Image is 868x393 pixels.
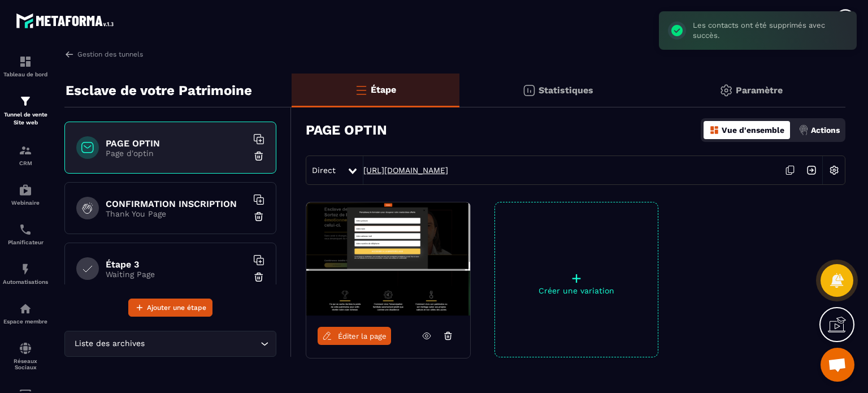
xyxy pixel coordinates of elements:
p: Tableau de bord [3,71,48,77]
img: logo [16,10,118,31]
a: automationsautomationsWebinaire [3,175,48,214]
img: trash [253,150,264,162]
a: [URL][DOMAIN_NAME] [363,166,448,175]
a: automationsautomationsAutomatisations [3,254,48,293]
img: scheduler [19,223,32,236]
img: trash [253,271,264,283]
p: Créer une variation [495,286,658,295]
p: Vue d'ensemble [722,126,784,135]
a: formationformationTableau de bord [3,46,48,86]
a: formationformationCRM [3,135,48,175]
img: formation [19,94,32,108]
img: formation [19,55,32,68]
h3: PAGE OPTIN [306,122,387,138]
a: Gestion des tunnels [64,49,143,59]
img: social-network [19,342,32,355]
p: + [495,270,658,286]
button: Ajouter une étape [128,299,212,317]
p: Webinaire [3,200,48,206]
a: Éditer la page [318,327,391,345]
p: Étape [371,84,396,95]
img: trash [253,211,264,222]
a: formationformationTunnel de vente Site web [3,86,48,135]
div: Search for option [64,331,276,357]
p: Paramètre [736,85,783,96]
img: stats.20deebd0.svg [522,84,536,97]
input: Search for option [147,338,258,350]
p: Statistiques [539,85,593,96]
p: Waiting Page [106,270,247,279]
span: Direct [312,166,336,175]
a: social-networksocial-networkRéseaux Sociaux [3,333,48,379]
a: schedulerschedulerPlanificateur [3,214,48,254]
img: automations [19,262,32,276]
p: Page d'optin [106,149,247,158]
h6: CONFIRMATION INSCRIPTION [106,198,247,209]
img: arrow-next.bcc2205e.svg [801,159,822,181]
img: setting-w.858f3a88.svg [823,159,845,181]
p: Actions [811,126,840,135]
span: Liste des archives [72,338,147,350]
img: setting-gr.5f69749f.svg [719,84,733,97]
img: arrow [64,49,75,59]
p: Planificateur [3,239,48,245]
p: Espace membre [3,318,48,325]
span: Éditer la page [338,332,387,340]
h6: Étape 3 [106,259,247,270]
a: automationsautomationsEspace membre [3,293,48,333]
p: Automatisations [3,279,48,285]
img: formation [19,144,32,157]
img: image [306,202,470,316]
img: actions.d6e523a2.png [798,125,809,135]
img: bars-o.4a397970.svg [354,83,368,97]
img: automations [19,302,32,316]
img: dashboard-orange.40269519.svg [709,125,719,135]
p: Réseaux Sociaux [3,358,48,370]
p: CRM [3,160,48,166]
span: Ajouter une étape [147,302,206,313]
p: Esclave de votre Patrimoine [66,79,252,102]
h6: PAGE OPTIN [106,138,247,149]
img: automations [19,183,32,197]
p: Tunnel de vente Site web [3,111,48,127]
p: Thank You Page [106,209,247,218]
div: Ouvrir le chat [821,348,854,382]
